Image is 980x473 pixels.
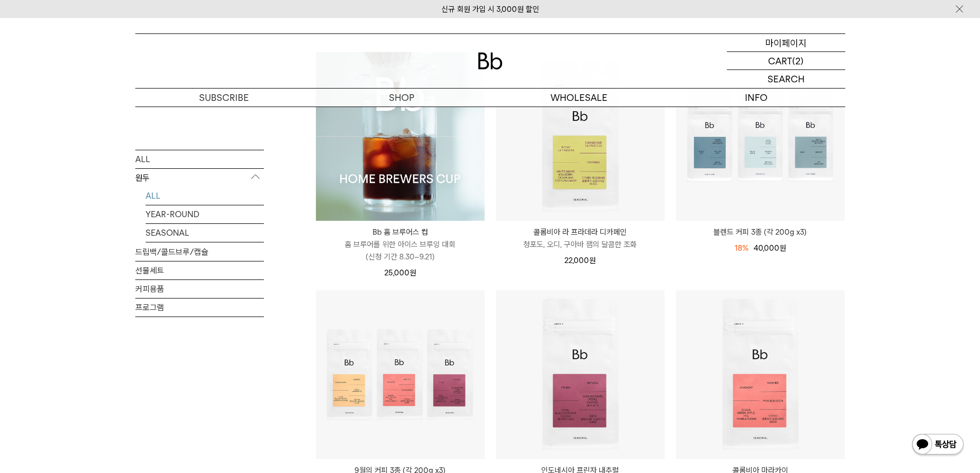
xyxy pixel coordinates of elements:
a: CART (2) [727,52,845,70]
span: 22,000 [564,256,596,265]
a: YEAR-ROUND [146,205,264,223]
p: 홈 브루어를 위한 아이스 브루잉 대회 (신청 기간 8.30~9.21) [316,238,485,263]
p: INFO [668,89,845,107]
a: 신규 회원 가입 시 3,000원 할인 [441,5,539,14]
span: 원 [589,256,596,265]
a: SUBSCRIBE [135,89,313,107]
img: 카카오톡 채널 1:1 채팅 버튼 [911,433,965,458]
img: Bb 홈 브루어스 컵 [316,52,485,221]
a: 선물세트 [135,261,264,279]
a: 프로그램 [135,298,264,316]
img: 콜롬비아 라 프라데라 디카페인 [496,52,665,221]
img: 블렌드 커피 3종 (각 200g x3) [676,52,845,221]
div: 18% [735,242,749,254]
a: SHOP [313,89,490,107]
a: SEASONAL [146,223,264,241]
img: 인도네시아 프린자 내추럴 [496,290,665,459]
a: 블렌드 커피 3종 (각 200g x3) [676,226,845,238]
a: 콜롬비아 라 프라데라 디카페인 청포도, 오디, 구아바 잼의 달콤한 조화 [496,226,665,251]
img: 9월의 커피 3종 (각 200g x3) [316,290,485,459]
a: ALL [146,186,264,204]
span: 원 [409,268,416,277]
span: 40,000 [754,243,786,253]
a: Bb 홈 브루어스 컵 홈 브루어를 위한 아이스 브루잉 대회(신청 기간 8.30~9.21) [316,226,485,263]
p: Bb 홈 브루어스 컵 [316,226,485,238]
span: 25,000 [384,268,416,277]
p: 마이페이지 [765,34,807,51]
a: 커피용품 [135,279,264,297]
img: 콜롬비아 마라카이 [676,290,845,459]
a: 마이페이지 [727,34,845,52]
p: 콜롬비아 라 프라데라 디카페인 [496,226,665,238]
p: CART [768,52,792,69]
a: 드립백/콜드브루/캡슐 [135,242,264,260]
p: SEARCH [768,70,805,88]
p: WHOLESALE [490,89,668,107]
img: 로고 [478,52,503,69]
p: (2) [792,52,804,69]
p: 청포도, 오디, 구아바 잼의 달콤한 조화 [496,238,665,251]
p: 원두 [135,168,264,187]
span: 원 [779,243,786,253]
a: ALL [135,150,264,168]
